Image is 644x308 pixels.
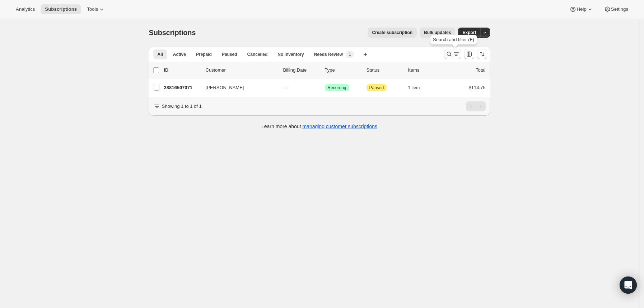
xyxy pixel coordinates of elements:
span: Subscriptions [149,29,196,37]
p: Showing 1 to 1 of 1 [162,103,202,110]
button: Create subscription [368,28,417,38]
span: Cancelled [247,52,268,57]
p: ID [164,67,200,74]
span: Recurring [328,85,346,91]
span: Settings [611,6,628,12]
button: Settings [599,4,633,14]
span: Analytics [16,6,35,12]
span: Export [462,30,476,35]
nav: Pagination [466,101,486,111]
span: 1 [349,52,351,57]
button: Help [565,4,598,14]
button: Sort the results [477,49,487,59]
button: Export [458,28,480,38]
button: Bulk updates [420,28,455,38]
div: IDCustomerBilling DateTypeStatusItemsTotal [164,67,486,74]
div: Open Intercom Messenger [620,276,637,294]
p: Billing Date [283,67,319,74]
span: Active [173,52,186,57]
div: Type [325,67,361,74]
p: Learn more about [261,123,377,130]
button: Create new view [360,49,371,59]
span: $114.75 [469,85,486,90]
p: 28816507071 [164,84,200,91]
span: --- [283,85,288,90]
button: 1 item [408,83,428,93]
span: Prepaid [196,52,212,57]
span: Paused [369,85,384,91]
span: Create subscription [372,30,412,35]
span: Help [577,6,586,12]
span: Tools [87,6,98,12]
span: No inventory [277,52,304,57]
button: Tools [83,4,109,14]
span: [PERSON_NAME] [206,84,244,91]
button: Analytics [11,4,39,14]
p: Total [476,67,485,74]
div: 28816507071[PERSON_NAME]---SuccessRecurringAttentionPaused1 item$114.75 [164,83,486,93]
p: Status [367,67,402,74]
a: managing customer subscriptions [302,124,377,129]
button: Subscriptions [41,4,81,14]
span: Bulk updates [424,30,451,35]
span: Needs Review [314,52,343,57]
span: 1 item [408,85,420,91]
span: Paused [222,52,237,57]
span: All [158,52,163,57]
span: Subscriptions [45,6,77,12]
div: Items [408,67,444,74]
button: [PERSON_NAME] [201,82,273,93]
p: Customer [206,67,277,74]
button: Customize table column order and visibility [464,49,474,59]
button: Search and filter results [444,49,461,59]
